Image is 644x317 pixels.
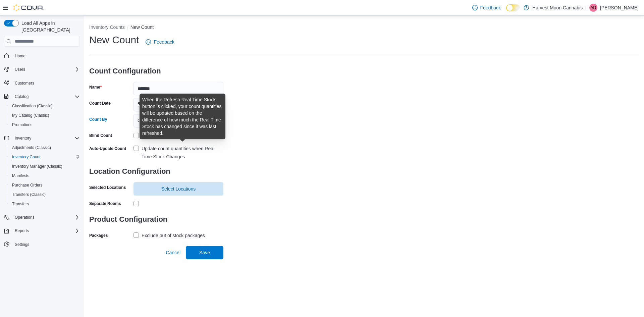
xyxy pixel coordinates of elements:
[9,102,55,110] a: Classification (Classic)
[89,146,126,151] label: Auto-Update Count
[9,153,43,161] a: Inventory Count
[7,162,83,171] button: Inventory Manager (Classic)
[1,240,83,249] button: Settings
[585,4,587,12] p: |
[9,121,35,129] a: Promotions
[89,117,107,122] label: Count By
[7,199,83,209] button: Transfers
[12,93,80,101] span: Catalog
[9,144,54,152] a: Adjustments (Classic)
[4,48,80,267] nav: Complex example
[143,35,177,49] a: Feedback
[15,53,25,59] span: Home
[7,101,83,111] button: Classification (Classic)
[7,171,83,180] button: Manifests
[199,249,210,256] span: Save
[89,24,639,32] nav: An example of EuiBreadcrumbs
[12,240,80,249] span: Settings
[166,249,180,256] span: Cancel
[506,11,506,12] span: Dark Mode
[7,120,83,129] button: Promotions
[12,79,37,87] a: Customers
[506,4,520,11] input: Dark Mode
[9,121,80,129] span: Promotions
[600,4,639,12] p: [PERSON_NAME]
[9,191,48,199] a: Transfers (Classic)
[9,172,80,180] span: Manifests
[7,143,83,152] button: Adjustments (Classic)
[19,20,80,33] span: Load All Apps in [GEOGRAPHIC_DATA]
[12,134,34,142] button: Inventory
[15,242,29,247] span: Settings
[89,201,121,206] div: Separate Rooms
[12,227,32,235] button: Reports
[12,227,80,235] span: Reports
[480,4,501,11] span: Feedback
[15,67,25,72] span: Users
[470,1,503,14] a: Feedback
[12,192,46,197] span: Transfers (Classic)
[532,4,583,12] p: Harvest Moon Cannabis
[12,52,28,60] a: Home
[154,39,174,45] span: Feedback
[12,145,51,150] span: Adjustments (Classic)
[133,98,223,111] input: Press the down key to open a popover containing a calendar.
[1,65,83,74] button: Users
[12,213,37,221] button: Operations
[89,24,125,30] button: Inventory Counts
[1,92,83,101] button: Catalog
[138,116,167,124] span: Classifications
[9,181,45,189] a: Purchase Orders
[9,144,80,152] span: Adjustments (Classic)
[1,51,83,60] button: Home
[142,231,205,240] div: Exclude out of stock packages
[591,4,596,12] span: AD
[15,228,29,233] span: Reports
[12,164,62,169] span: Inventory Manager (Classic)
[7,152,83,162] button: Inventory Count
[589,4,597,12] div: Andy Downing
[89,209,223,230] h3: Product Configuration
[9,111,80,119] span: My Catalog (Classic)
[15,215,35,220] span: Operations
[15,81,34,86] span: Customers
[89,33,139,47] h1: New Count
[15,94,29,99] span: Catalog
[7,180,83,190] button: Purchase Orders
[12,201,29,207] span: Transfers
[1,213,83,222] button: Operations
[89,185,126,190] label: Selected Locations
[1,226,83,235] button: Reports
[12,51,80,60] span: Home
[9,102,80,110] span: Classification (Classic)
[9,191,80,199] span: Transfers (Classic)
[12,93,31,101] button: Catalog
[12,103,53,109] span: Classification (Classic)
[9,162,65,170] a: Inventory Manager (Classic)
[9,111,52,119] a: My Catalog (Classic)
[163,246,183,259] button: Cancel
[161,186,196,192] span: Select Locations
[12,173,29,178] span: Manifests
[12,113,49,118] span: My Catalog (Classic)
[12,241,32,249] a: Settings
[15,136,31,141] span: Inventory
[89,101,111,106] label: Count Date
[1,78,83,88] button: Customers
[133,182,223,196] button: Select Locations
[7,190,83,199] button: Transfers (Classic)
[9,162,80,170] span: Inventory Manager (Classic)
[89,161,223,182] h3: Location Configuration
[13,4,44,11] img: Cova
[89,60,223,82] h3: Count Configuration
[12,213,80,221] span: Operations
[12,65,28,73] button: Users
[89,233,108,238] label: Packages
[7,111,83,120] button: My Catalog (Classic)
[9,153,80,161] span: Inventory Count
[12,134,80,142] span: Inventory
[130,24,154,30] button: New Count
[89,85,102,90] label: Name
[1,134,83,143] button: Inventory
[12,79,80,87] span: Customers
